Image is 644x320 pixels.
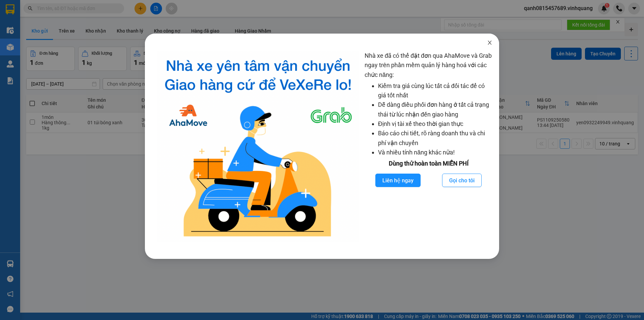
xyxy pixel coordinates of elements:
button: Gọi cho tôi [442,174,482,187]
li: Kiểm tra giá cùng lúc tất cả đối tác để có giá tốt nhất [378,81,492,100]
li: Báo cáo chi tiết, rõ ràng doanh thu và chi phí vận chuyển [378,129,492,148]
li: Và nhiều tính năng khác nữa! [378,148,492,157]
button: Liên hệ ngay [375,174,421,187]
div: Nhà xe đã có thể đặt đơn qua AhaMove và Grab ngay trên phần mềm quản lý hàng hoá với các chức năng: [365,51,492,242]
li: Định vị tài xế theo thời gian thực [378,119,492,129]
li: Dễ dàng điều phối đơn hàng ở tất cả trạng thái từ lúc nhận đến giao hàng [378,100,492,119]
span: Gọi cho tôi [449,176,475,185]
button: Close [480,34,499,52]
span: close [487,40,492,45]
img: logo [157,51,359,242]
span: Liên hệ ngay [382,176,414,185]
div: Dùng thử hoàn toàn MIỄN PHÍ [365,159,492,168]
